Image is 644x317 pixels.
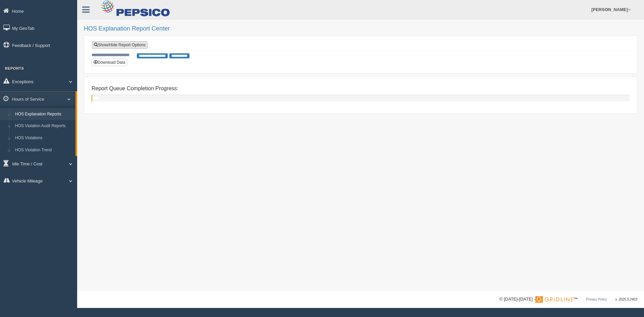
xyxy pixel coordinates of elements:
img: Gridline [535,296,573,303]
span: v. 2025.5.2403 [615,298,637,301]
a: HOS Violation Audit Reports [12,120,75,132]
a: HOS Violations [12,132,75,144]
h4: Report Queue Completion Progress: [92,86,630,92]
a: HOS Violation Trend [12,144,75,156]
a: HOS Explanation Reports [12,108,75,120]
a: Show/Hide Report Options [92,41,148,49]
a: Privacy Policy [586,298,607,301]
div: © [DATE]-[DATE] - ™ [499,296,637,303]
h2: HOS Explanation Report Center [84,25,637,32]
button: Download Data [92,59,127,66]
